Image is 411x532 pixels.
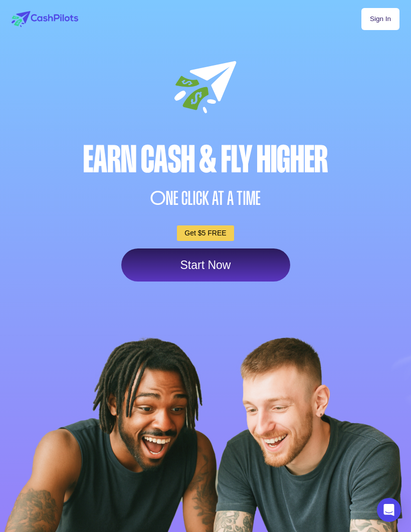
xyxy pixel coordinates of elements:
[150,188,166,208] span: O
[377,498,401,522] div: Open Intercom Messenger
[9,181,402,215] div: NE CLICK AT A TIME
[12,11,78,27] img: logo
[177,225,234,241] a: Get $5 FREE
[9,141,402,178] div: Earn Cash & Fly higher
[121,248,290,282] a: Start Now
[361,8,399,30] a: Sign In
